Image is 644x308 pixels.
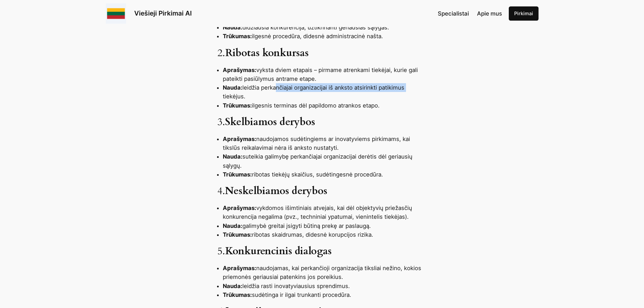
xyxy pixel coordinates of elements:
[217,47,427,60] h3: 2.
[223,290,427,299] li: sudėtinga ir ilgai trunkanti procedūra.
[223,33,252,40] strong: Trūkumas:
[225,244,332,258] strong: Konkurencinis dialogas
[225,184,327,198] strong: Neskelbiamos derybos
[223,153,242,160] strong: Nauda:
[223,102,252,109] strong: Trūkumas:
[223,83,427,101] li: leidžia perkančiajai organizacijai iš anksto atsirinkti patikimus tiekėjus.
[223,23,427,32] li: didžiausia konkurencija, užtikrinanti geriausias sąlygas.
[217,185,427,197] h3: 4.
[223,204,427,221] li: vykdomos išimtiniais atvejais, kai dėl objektyvių priežasčių konkurencija negalima (pvz., technin...
[223,67,256,73] strong: Aprašymas:
[217,116,427,128] h3: 3.
[223,282,427,290] li: leidžia rasti inovatyviausius sprendimus.
[438,9,502,18] nav: Navigation
[223,205,256,211] strong: Aprašymas:
[438,10,469,17] span: Specialistai
[106,3,126,24] img: Viešieji pirkimai logo
[223,171,252,178] strong: Trūkumas:
[223,231,252,238] strong: Trūkumas:
[223,32,427,41] li: ilgesnė procedūra, didesnė administracinė našta.
[223,24,242,31] strong: Nauda:
[223,222,242,229] strong: Nauda:
[223,66,427,83] li: vyksta dviem etapais – pirmame atrenkami tiekėjai, kurie gali pateikti pasiūlymus antrame etape.
[223,135,427,152] li: naudojamos sudėtingiems ar inovatyviems pirkimams, kai tikslūs reikalavimai nėra iš anksto nustat...
[223,230,427,239] li: ribotas skaidrumas, didesnė korupcijos rizika.
[223,170,427,179] li: ribotas tiekėjų skaičius, sudėtingesnė procedūra.
[223,265,256,271] strong: Aprašymas:
[223,84,242,91] strong: Nauda:
[223,221,427,230] li: galimybė greitai įsigyti būtiną prekę ar paslaugą.
[223,136,256,142] strong: Aprašymas:
[217,245,427,258] h3: 5.
[509,6,539,21] a: Pirkimai
[223,101,427,110] li: ilgesnis terminas dėl papildomo atrankos etapo.
[223,283,242,289] strong: Nauda:
[223,152,427,170] li: suteikia galimybę perkančiajai organizacijai derėtis dėl geriausių sąlygų.
[223,264,427,281] li: naudojamas, kai perkančioji organizacija tiksliai nežino, kokios priemonės geriausiai patenkins j...
[223,291,252,298] strong: Trūkumas:
[477,10,502,17] span: Apie mus
[225,46,309,60] strong: Ribotas konkursas
[477,9,502,18] a: Apie mus
[438,9,469,18] a: Specialistai
[134,9,192,17] a: Viešieji Pirkimai AI
[225,115,315,129] strong: Skelbiamos derybos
